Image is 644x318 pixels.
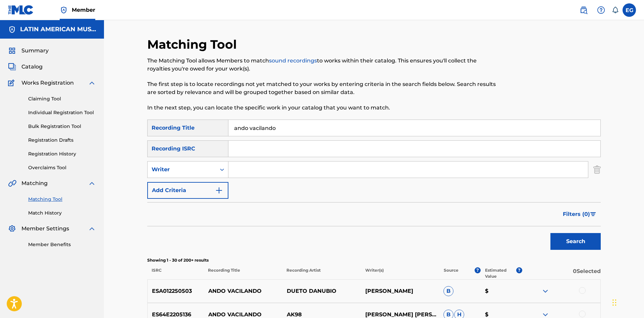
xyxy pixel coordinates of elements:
a: Matching Tool [28,196,96,203]
div: Help [594,3,608,17]
p: The Matching Tool allows Members to match to works within their catalog. This ensures you'll coll... [147,57,496,73]
img: Top Rightsholder [60,6,68,14]
p: 0 Selected [522,267,601,279]
img: Accounts [8,26,16,34]
img: search [580,6,588,14]
img: Summary [8,47,16,55]
p: ANDO VACILANDO [204,287,282,295]
span: ? [516,267,522,273]
iframe: Resource Center [625,210,644,265]
button: Add Criteria [147,182,228,199]
button: Filters (0) [559,206,601,223]
p: [PERSON_NAME] [361,287,439,295]
img: Member Settings [8,225,16,233]
a: Claiming Tool [28,95,96,102]
a: Member Benefits [28,241,96,248]
p: Recording Artist [282,267,361,279]
div: Notifications [612,7,619,13]
a: Bulk Registration Tool [28,123,96,130]
span: Catalog [21,63,43,71]
img: expand [88,79,96,87]
a: Individual Registration Tool [28,109,96,116]
span: ? [475,267,481,273]
form: Search Form [147,120,601,253]
img: Catalog [8,63,16,71]
p: The first step is to locate recordings not yet matched to your works by entering criteria in the ... [147,80,496,96]
span: Works Registration [21,79,74,87]
div: Writer [152,166,212,174]
p: Source [444,267,459,279]
p: ISRC [147,267,204,279]
a: Match History [28,210,96,217]
img: expand [88,225,96,233]
h5: LATIN AMERICAN MUSIC CO., INC. [20,26,96,33]
img: Matching [8,179,16,187]
a: CatalogCatalog [8,63,43,71]
a: Public Search [577,3,590,17]
div: Drag [612,292,616,313]
img: 9d2ae6d4665cec9f34b9.svg [215,186,223,194]
a: sound recordings [269,57,317,64]
p: Showing 1 - 30 of 200+ results [147,257,601,263]
p: Writer(s) [361,267,439,279]
p: DUETO DANUBIO [282,287,361,295]
p: $ [481,287,522,295]
span: Member Settings [21,225,69,233]
p: ESA012250503 [148,287,204,295]
button: Search [550,233,601,250]
a: Registration Drafts [28,137,96,144]
img: Works Registration [8,79,17,87]
img: MLC Logo [8,5,34,15]
img: expand [88,179,96,187]
p: Estimated Value [485,267,516,279]
a: Registration History [28,150,96,157]
span: Matching [21,179,48,187]
a: SummarySummary [8,47,49,55]
span: Filters ( 0 ) [563,210,590,218]
span: Member [72,6,95,14]
img: help [597,6,605,14]
img: filter [590,212,596,216]
span: Summary [21,47,49,55]
h2: Matching Tool [147,37,240,52]
img: expand [541,287,549,295]
a: Overclaims Tool [28,164,96,171]
p: In the next step, you can locate the specific work in your catalog that you want to match. [147,104,496,112]
img: Delete Criterion [593,161,601,178]
span: B [443,286,453,296]
iframe: Chat Widget [610,286,644,318]
p: Recording Title [204,267,282,279]
div: User Menu [623,3,636,17]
